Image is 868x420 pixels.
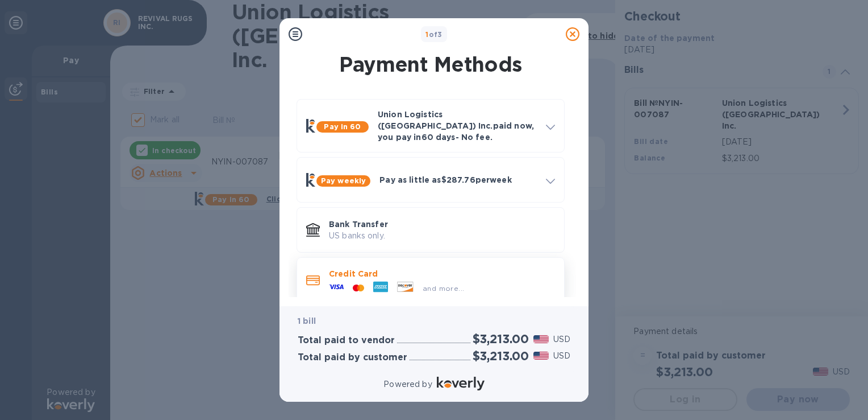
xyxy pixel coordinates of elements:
[425,30,428,39] span: 1
[437,377,485,390] img: Logo
[298,352,407,363] h3: Total paid by customer
[298,335,395,346] h3: Total paid to vendor
[329,219,555,230] p: Bank Transfer
[324,122,361,131] b: Pay in 60
[321,176,366,185] b: Pay weekly
[553,350,570,362] p: USD
[294,52,567,76] h1: Payment Methods
[329,268,555,279] p: Credit Card
[553,333,570,345] p: USD
[425,30,443,39] b: of 3
[378,109,537,143] p: Union Logistics ([GEOGRAPHIC_DATA]) Inc. paid now, you pay in 60 days - No fee.
[329,230,555,242] p: US banks only.
[423,284,464,293] span: and more...
[533,335,549,343] img: USD
[533,352,549,360] img: USD
[379,174,537,186] p: Pay as little as $287.76 per week
[383,378,432,390] p: Powered by
[473,349,529,363] h2: $3,213.00
[473,332,529,346] h2: $3,213.00
[298,316,316,326] b: 1 bill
